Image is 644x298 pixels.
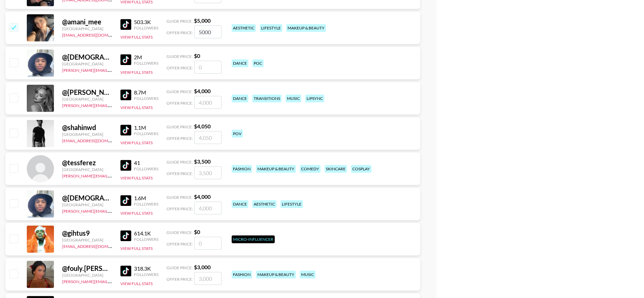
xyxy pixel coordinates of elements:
[134,89,158,96] div: 8.7M
[62,66,162,73] a: [PERSON_NAME][EMAIL_ADDRESS][DOMAIN_NAME]
[120,89,131,100] img: TikTok
[62,237,112,242] div: [GEOGRAPHIC_DATA]
[134,201,158,207] div: Followers
[286,94,301,102] div: music
[232,94,248,102] div: dance
[167,101,193,106] span: Offer Price:
[134,265,158,272] div: 318.3K
[134,25,158,30] div: Followers
[134,159,158,166] div: 41
[194,272,221,285] input: 3,000
[62,137,130,143] a: [EMAIL_ADDRESS][DOMAIN_NAME]
[167,171,193,176] span: Offer Price:
[134,272,158,277] div: Followers
[194,131,221,144] input: 4,050
[167,265,193,270] span: Guide Price:
[120,70,153,75] button: View Full Stats
[325,165,347,173] div: skincare
[62,53,112,61] div: @ [DEMOGRAPHIC_DATA]
[167,230,193,235] span: Guide Price:
[134,131,158,136] div: Followers
[194,25,221,38] input: 5,000
[62,167,112,172] div: [GEOGRAPHIC_DATA]
[167,65,193,70] span: Offer Price:
[194,201,221,214] input: 4,000
[120,211,153,216] button: View Full Stats
[62,102,162,108] a: [PERSON_NAME][EMAIL_ADDRESS][DOMAIN_NAME]
[134,195,158,201] div: 1.6M
[120,54,131,65] img: TikTok
[300,271,315,278] div: music
[134,237,158,242] div: Followers
[120,265,131,276] img: TikTok
[194,166,221,179] input: 3,500
[167,136,193,141] span: Offer Price:
[280,200,303,208] div: lifestyle
[300,165,320,173] div: comedy
[120,19,131,30] img: TikTok
[62,273,112,278] div: [GEOGRAPHIC_DATA]
[305,94,324,102] div: lipsync
[120,35,153,40] button: View Full Stats
[120,195,131,206] img: TikTok
[232,200,248,208] div: dance
[232,271,252,278] div: fashion
[194,96,221,109] input: 4,000
[134,124,158,131] div: 1.1M
[260,24,282,32] div: lifestyle
[232,59,248,67] div: dance
[120,246,153,251] button: View Full Stats
[232,130,243,137] div: pov
[62,207,162,214] a: [PERSON_NAME][EMAIL_ADDRESS][DOMAIN_NAME]
[167,277,193,282] span: Offer Price:
[232,235,275,243] div: Micro-Influencer
[62,97,112,102] div: [GEOGRAPHIC_DATA]
[194,88,211,94] strong: $ 4,000
[62,229,112,237] div: @ gihtus9
[194,229,200,235] strong: $ 0
[194,237,221,250] input: 0
[194,123,211,129] strong: $ 4,050
[194,264,211,270] strong: $ 3,000
[120,230,131,241] img: TikTok
[62,158,112,167] div: @ tessferez
[120,281,153,286] button: View Full Stats
[194,61,221,73] input: 0
[167,241,193,247] span: Offer Price:
[62,61,112,66] div: [GEOGRAPHIC_DATA]
[167,124,193,129] span: Guide Price:
[286,24,326,32] div: makeup & beauty
[62,26,112,31] div: [GEOGRAPHIC_DATA]
[120,105,153,110] button: View Full Stats
[167,89,193,94] span: Guide Price:
[120,175,153,180] button: View Full Stats
[134,166,158,171] div: Followers
[252,59,264,67] div: poc
[62,242,130,249] a: [EMAIL_ADDRESS][DOMAIN_NAME]
[256,165,296,173] div: makeup & beauty
[62,172,162,178] a: [PERSON_NAME][EMAIL_ADDRESS][DOMAIN_NAME]
[194,158,211,165] strong: $ 3,500
[167,54,193,59] span: Guide Price:
[167,195,193,200] span: Guide Price:
[62,264,112,273] div: @ fouly.[PERSON_NAME]
[167,159,193,165] span: Guide Price:
[194,52,200,59] strong: $ 0
[194,17,211,24] strong: $ 5,000
[62,202,112,207] div: [GEOGRAPHIC_DATA]
[256,271,296,278] div: makeup & beauty
[62,132,112,137] div: [GEOGRAPHIC_DATA]
[194,193,211,200] strong: $ 4,000
[167,206,193,211] span: Offer Price:
[351,165,371,173] div: cosplay
[134,19,158,25] div: 503.3K
[62,194,112,202] div: @ [DEMOGRAPHIC_DATA]
[167,30,193,35] span: Offer Price:
[62,278,162,284] a: [PERSON_NAME][EMAIL_ADDRESS][DOMAIN_NAME]
[167,19,193,24] span: Guide Price:
[252,94,281,102] div: transitions
[62,123,112,132] div: @ shahinwd
[62,18,112,26] div: @ amani_mee
[120,140,153,145] button: View Full Stats
[232,165,252,173] div: fashion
